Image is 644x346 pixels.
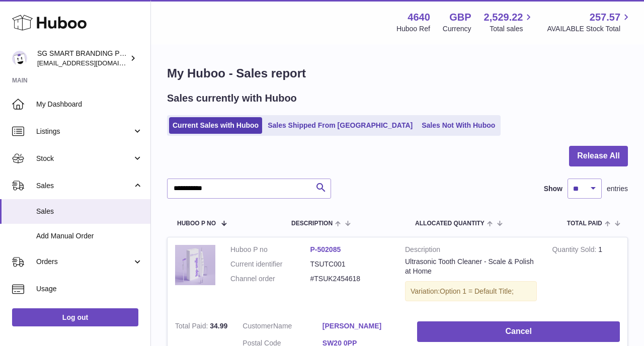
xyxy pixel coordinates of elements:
[547,24,632,34] span: AVAILABLE Stock Total
[418,117,499,134] a: Sales Not With Huboo
[169,117,262,134] a: Current Sales with Huboo
[310,245,341,253] a: P-502085
[484,11,523,24] span: 2,529.22
[243,321,323,333] dt: Name
[396,24,430,34] div: Huboo Ref
[175,322,210,332] strong: Total Paid
[544,237,627,314] td: 1
[230,259,310,269] dt: Current identifier
[36,154,132,163] span: Stock
[417,321,620,342] button: Cancel
[243,322,273,330] span: Customer
[36,257,132,267] span: Orders
[36,127,132,136] span: Listings
[12,51,27,66] img: uktopsmileshipping@gmail.com
[175,245,215,285] img: plaqueremoverforteethbestselleruk5.png
[210,322,227,330] span: 34.99
[449,11,471,24] strong: GBP
[310,259,390,269] dd: TSUTC001
[443,24,471,34] div: Currency
[167,65,628,81] h1: My Huboo - Sales report
[405,281,537,302] div: Variation:
[440,287,514,295] span: Option 1 = Default Title;
[36,100,143,109] span: My Dashboard
[567,220,602,227] span: Total paid
[484,11,535,34] a: 2,529.22 Total sales
[569,146,628,166] button: Release All
[405,257,537,276] div: Ultrasonic Tooth Cleaner - Scale & Polish at Home
[547,11,632,34] a: 257.57 AVAILABLE Stock Total
[264,117,416,134] a: Sales Shipped From [GEOGRAPHIC_DATA]
[167,92,297,105] h2: Sales currently with Huboo
[323,321,403,331] a: [PERSON_NAME]
[291,220,333,227] span: Description
[177,220,216,227] span: Huboo P no
[408,11,430,24] strong: 4640
[37,59,148,67] span: [EMAIL_ADDRESS][DOMAIN_NAME]
[490,24,534,34] span: Total sales
[552,245,598,256] strong: Quantity Sold
[607,184,628,194] span: entries
[37,49,128,68] div: SG SMART BRANDING PTE. LTD.
[36,207,143,216] span: Sales
[230,274,310,284] dt: Channel order
[415,220,485,227] span: ALLOCATED Quantity
[544,184,562,194] label: Show
[230,245,310,254] dt: Huboo P no
[405,245,537,257] strong: Description
[36,231,143,241] span: Add Manual Order
[12,308,138,326] a: Log out
[36,181,132,191] span: Sales
[36,284,143,294] span: Usage
[590,11,620,24] span: 257.57
[310,274,390,284] dd: #TSUK2454618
